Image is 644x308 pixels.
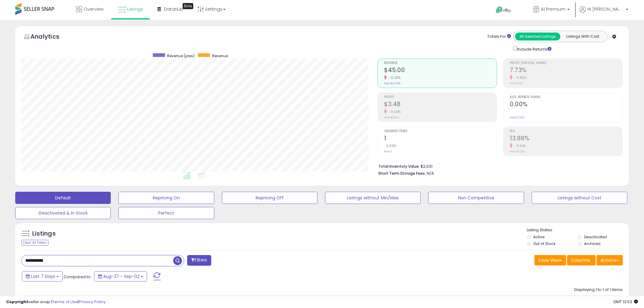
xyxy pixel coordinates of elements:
[384,135,497,143] h2: 1
[428,192,524,204] button: Non Competitive
[503,8,511,13] span: Help
[487,34,511,40] div: Totals For
[118,192,214,204] button: Repricing On
[384,61,497,65] span: Revenue
[325,192,421,204] button: Listings without Min/Max
[584,241,600,246] label: Archived
[510,101,622,109] h2: 0.00%
[510,82,523,85] small: Prev: 8.21%
[6,299,106,305] div: seller snap | |
[212,53,228,58] span: Revenue
[584,234,607,240] label: Deactivated
[510,150,525,153] small: Prev: 15.72%
[378,164,420,169] b: Total Inventory Value:
[15,207,111,219] button: Deactivated & In Stock
[32,229,56,238] h5: Listings
[533,241,555,246] label: Out of Stock
[571,257,590,263] span: Columns
[597,255,623,265] button: Actions
[30,32,71,42] h5: Analytics
[491,2,523,20] a: Help
[384,116,399,119] small: Prev: $3.94
[567,255,596,265] button: Columns
[510,96,622,99] span: Avg. Buybox Share
[560,33,605,40] button: Listings With Cost
[574,287,623,293] div: Displaying 1 to 1 of 1 items
[509,45,559,52] div: Include Returns
[541,6,565,12] span: A1 Premium
[495,6,503,14] i: Get Help
[510,67,622,75] h2: 7.73%
[118,207,214,219] button: Perfect
[384,130,497,133] span: Ordered Items
[378,162,618,170] li: $2,631
[31,273,55,279] span: Last 7 Days
[384,150,392,153] small: Prev: 1
[532,192,627,204] button: Listings without Cost
[510,116,524,119] small: Prev: 0.00%
[387,75,401,80] small: -6.23%
[527,227,629,233] p: Listing States:
[427,170,434,176] span: N/A
[127,6,143,12] span: Listings
[387,110,401,114] small: -11.68%
[183,3,193,9] div: Tooltip anchor
[222,192,317,204] button: Repricing Off
[15,192,111,204] button: Default
[384,67,497,75] h2: $45.00
[6,299,28,305] strong: Copyright
[513,75,527,80] small: -5.85%
[167,53,195,58] span: Revenue (prev)
[533,234,544,240] label: Active
[384,144,396,148] small: 0.00%
[187,255,211,266] button: Filters
[613,299,638,305] span: 2025-09-11 13:53 GMT
[64,274,92,280] span: Compared to:
[94,271,147,282] button: Aug-27 - Sep-02
[164,6,183,12] span: DataHub
[378,171,426,176] b: Short Term Storage Fees:
[21,240,48,246] div: Clear All Filters
[84,6,103,12] span: Overview
[579,6,628,20] a: Hi [PERSON_NAME]
[510,135,622,143] h2: 13.89%
[384,96,497,99] span: Profit
[384,101,497,109] h2: $3.48
[513,144,526,148] small: -11.64%
[510,130,622,133] span: ROI
[515,33,560,40] button: All Selected Listings
[103,273,139,279] span: Aug-27 - Sep-02
[52,299,78,305] a: Terms of Use
[384,82,401,85] small: Prev: $47.99
[22,271,63,282] button: Last 7 Days
[79,299,106,305] a: Privacy Policy
[534,255,566,265] button: Save View
[587,6,624,12] span: Hi [PERSON_NAME]
[510,61,622,65] span: Profit [PERSON_NAME]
